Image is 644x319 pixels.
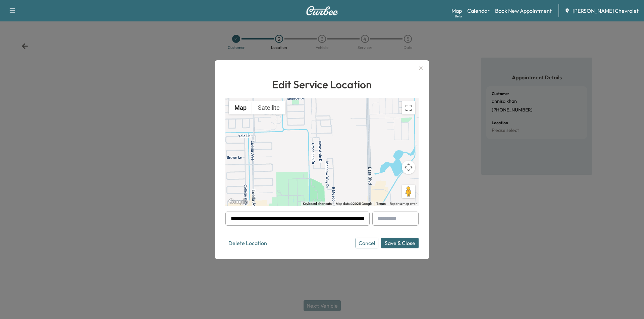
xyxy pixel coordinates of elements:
button: Show satellite imagery [252,101,285,114]
button: Keyboard shortcuts [303,202,332,206]
button: Delete Location [225,238,270,248]
div: Beta [455,14,462,19]
a: MapBeta [451,7,462,15]
h1: Edit Service Location [225,76,419,92]
button: Toggle fullscreen view [402,101,415,114]
button: Drag Pegman onto the map to open Street View [402,185,415,198]
img: Curbee Logo [306,6,338,15]
a: Calendar [467,7,490,15]
a: Terms (opens in new tab) [376,202,386,206]
a: Open this area in Google Maps (opens a new window) [227,197,249,206]
button: Map camera controls [402,161,415,174]
button: Save & Close [381,238,419,248]
button: Show street map [229,101,252,114]
span: [PERSON_NAME] Chevrolet [573,7,639,15]
a: Book New Appointment [495,7,552,15]
a: Report a map error [390,202,417,206]
button: Cancel [356,238,378,248]
img: Google [227,197,249,206]
span: Map data ©2025 Google [336,202,372,206]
